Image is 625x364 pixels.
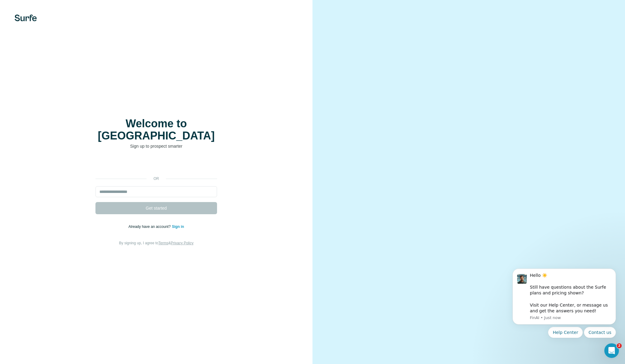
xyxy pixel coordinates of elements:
iframe: Intercom notifications message [503,261,625,361]
span: Already have an account? [129,225,172,229]
p: or [147,176,166,181]
iframe: Intercom live chat [604,343,619,358]
p: Sign up to prospect smarter [95,143,217,149]
h1: Welcome to [GEOGRAPHIC_DATA] [95,118,217,142]
a: Terms [158,241,168,245]
span: By signing up, I agree to & [119,241,194,245]
img: Surfe's logo [15,15,37,21]
a: Sign in [172,225,184,229]
span: 2 [617,343,622,348]
a: Privacy Policy [171,241,194,245]
iframe: Sign in with Google Button [92,158,220,172]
